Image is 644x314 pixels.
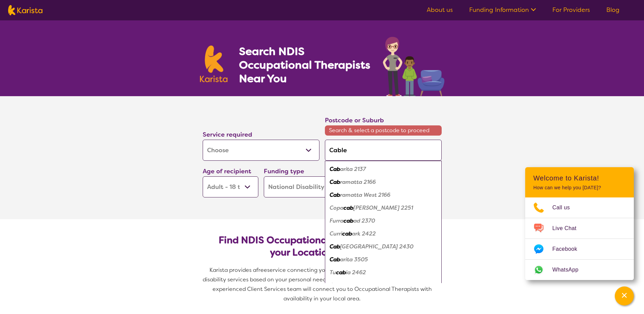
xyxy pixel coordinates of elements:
[325,116,384,124] label: Postcode or Suburb
[330,217,344,224] em: Furra
[328,214,438,227] div: Furracabad 2370
[256,266,267,274] span: free
[200,46,228,82] img: Karista logo
[353,204,413,211] em: [PERSON_NAME] 2251
[533,185,626,191] p: How can we help you [DATE]?
[552,244,585,254] span: Facebook
[325,125,442,136] span: Search & select a postcode to proceed
[328,163,438,176] div: Cabarita 2137
[525,260,634,280] a: Web link opens in a new tab.
[8,5,42,15] img: Karista logo
[330,269,336,276] em: Tu
[203,167,251,175] label: Age of recipient
[330,243,340,250] em: Cab
[615,286,634,306] button: Channel Menu
[328,202,438,214] div: Copacabana 2251
[328,279,438,292] div: Cabbage Tree Island 2477
[340,256,368,263] em: arita 3505
[469,6,536,14] a: Funding Information
[330,204,344,211] em: Copa
[533,174,626,182] h2: Welcome to Karista!
[328,240,438,253] div: Cabbage Tree Island 2430
[328,189,438,202] div: Cabramatta West 2166
[552,203,578,213] span: Call us
[330,230,342,237] em: Curri
[340,165,366,173] em: arita 2137
[330,178,340,186] em: Cab
[525,197,634,280] ul: Choose channel
[342,230,352,237] em: cab
[340,191,390,198] em: ramatta West 2166
[353,217,375,224] em: ad 2370
[239,45,371,85] h1: Search NDIS Occupational Therapists Near You
[344,204,353,211] em: cab
[330,256,340,263] em: Cab
[427,6,453,14] a: About us
[383,37,444,96] img: occupational-therapy
[552,223,585,233] span: Live Chat
[328,227,438,240] div: Curricabark 2422
[352,230,376,237] em: ark 2422
[340,282,412,289] em: [GEOGRAPHIC_DATA] 2477
[328,253,438,266] div: Cabarita 3505
[344,217,353,224] em: cab
[330,282,340,289] em: Cab
[330,165,340,173] em: Cab
[525,167,634,280] div: Channel Menu
[203,130,252,139] label: Service required
[346,269,366,276] em: ia 2462
[325,140,442,161] input: Type
[208,234,436,259] h2: Find NDIS Occupational Therapists based on your Location & Needs
[552,265,587,275] span: WhatsApp
[328,266,438,279] div: Tucabia 2462
[336,269,346,276] em: cab
[606,6,620,14] a: Blog
[340,178,376,186] em: ramatta 2166
[552,6,590,14] a: For Providers
[330,191,340,198] em: Cab
[328,176,438,189] div: Cabramatta 2166
[264,167,304,175] label: Funding type
[203,266,443,302] span: service connecting you with Occupational Therapists and other disability services based on your p...
[340,243,413,250] em: [GEOGRAPHIC_DATA] 2430
[209,266,256,274] span: Karista provides a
